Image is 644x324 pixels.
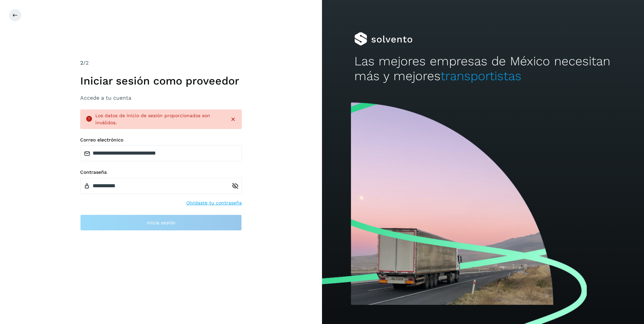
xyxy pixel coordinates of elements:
[186,199,242,206] a: Olvidaste tu contraseña
[80,95,242,101] h3: Accede a tu cuenta
[441,69,521,83] span: transportistas
[80,74,242,87] h1: Iniciar sesión como proveedor
[80,169,242,175] label: Contraseña
[110,239,212,265] iframe: reCAPTCHA
[95,112,224,126] div: Los datos de inicio de sesión proporcionados son inválidos.
[80,137,242,143] label: Correo electrónico
[80,215,242,231] button: Inicia sesión
[354,54,612,84] h2: Las mejores empresas de México necesitan más y mejores
[80,59,242,67] div: /2
[80,60,83,66] span: 2
[147,220,175,225] span: Inicia sesión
